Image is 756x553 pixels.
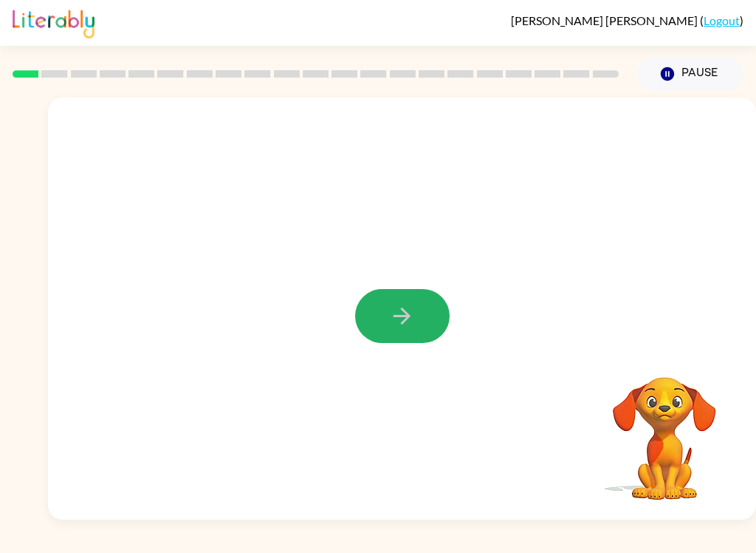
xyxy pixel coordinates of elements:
a: Logout [704,13,740,27]
button: Pause [636,57,743,91]
div: ( ) [511,13,743,27]
img: Literably [13,6,94,38]
span: [PERSON_NAME] [PERSON_NAME] [511,13,700,27]
video: Your browser must support playing .mp4 files to use Literably. Please try using another browser. [591,354,738,502]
